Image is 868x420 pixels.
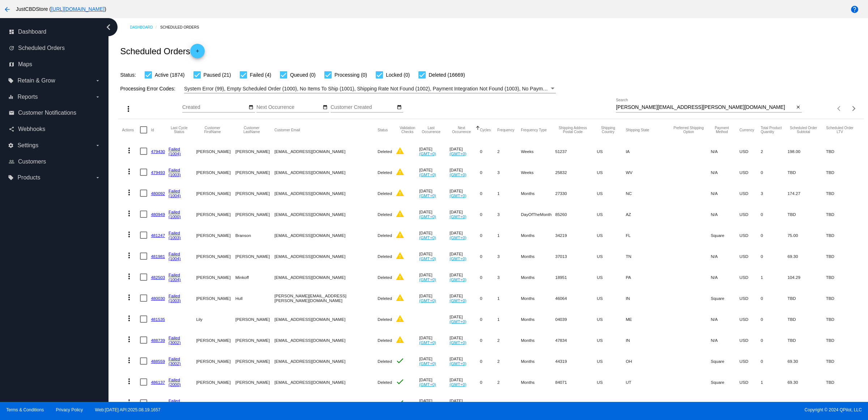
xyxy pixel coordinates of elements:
mat-cell: 0 [480,351,497,372]
mat-cell: [EMAIL_ADDRESS][DOMAIN_NAME] [275,330,378,351]
mat-icon: add [193,48,202,57]
mat-cell: [PERSON_NAME] [196,225,235,246]
mat-cell: [PERSON_NAME] [235,183,275,204]
mat-cell: [DATE] [419,351,450,372]
mat-cell: Months [521,246,555,267]
mat-cell: [PERSON_NAME] [235,372,275,393]
mat-cell: N/A [711,162,739,183]
a: 481535 [151,317,165,322]
mat-cell: [EMAIL_ADDRESS][DOMAIN_NAME] [275,246,378,267]
mat-icon: more_vert [125,293,133,302]
mat-cell: [PERSON_NAME] [235,330,275,351]
mat-cell: 0 [761,288,787,309]
a: (1004) [169,256,181,261]
a: map Maps [9,59,101,70]
a: (1000) [169,214,181,219]
a: (1003) [169,235,181,240]
a: 480949 [151,212,165,217]
mat-cell: 0 [761,162,787,183]
mat-cell: NC [626,183,673,204]
mat-cell: Months [521,288,555,309]
mat-cell: 198.00 [787,141,826,162]
mat-cell: 1 [497,288,521,309]
mat-cell: [EMAIL_ADDRESS][DOMAIN_NAME] [275,225,378,246]
mat-cell: USD [740,141,761,162]
a: Failed [169,188,180,193]
a: dashboard Dashboard [9,26,101,38]
mat-cell: 3 [497,267,521,288]
mat-cell: Months [521,351,555,372]
mat-cell: USD [740,225,761,246]
a: (GMT+0) [419,277,436,282]
mat-cell: [DATE] [450,267,480,288]
mat-cell: [DATE] [419,372,450,393]
button: Change sorting for NextOccurrenceUtc [450,126,473,134]
mat-cell: [EMAIL_ADDRESS][DOMAIN_NAME] [275,141,378,162]
mat-cell: [EMAIL_ADDRESS][DOMAIN_NAME] [275,162,378,183]
i: dashboard [9,29,14,35]
mat-cell: TBD [826,246,860,267]
a: (3002) [169,340,181,345]
mat-cell: US [597,267,626,288]
mat-cell: USD [740,183,761,204]
a: (GMT+0) [450,361,467,366]
mat-cell: FL [626,225,673,246]
i: share [9,126,14,132]
mat-select: Filter by Processing Error Codes [184,84,556,93]
a: Failed [169,272,180,277]
input: Customer Created [331,105,396,110]
button: Change sorting for ShippingPostcode [555,126,590,134]
mat-cell: Minkoff [235,267,275,288]
a: 481981 [151,254,165,259]
mat-cell: TBD [787,330,826,351]
mat-cell: [PERSON_NAME] [235,246,275,267]
a: 480092 [151,191,165,196]
a: 479493 [151,170,165,175]
a: (GMT+0) [450,319,467,324]
a: 480030 [151,296,165,301]
a: share Webhooks [9,123,101,135]
mat-cell: [PERSON_NAME] [196,162,235,183]
a: Failed [169,293,180,298]
mat-icon: help [850,5,859,14]
mat-cell: [PERSON_NAME] [196,330,235,351]
mat-cell: [DATE] [419,225,450,246]
button: Change sorting for LastOccurrenceUtc [419,126,443,134]
mat-cell: [PERSON_NAME] [235,141,275,162]
button: Change sorting for FrequencyType [521,128,547,132]
mat-cell: [DATE] [450,330,480,351]
mat-cell: [PERSON_NAME] [196,183,235,204]
mat-cell: Lily [196,309,235,330]
mat-cell: [DATE] [450,288,480,309]
mat-cell: TBD [826,309,860,330]
mat-cell: [DATE] [450,141,480,162]
mat-icon: date_range [248,105,254,110]
mat-cell: Hull [235,288,275,309]
mat-cell: 174.27 [787,183,826,204]
mat-cell: [PERSON_NAME] [196,141,235,162]
mat-cell: [DATE] [450,204,480,225]
mat-cell: US [597,183,626,204]
mat-cell: USD [740,246,761,267]
mat-cell: TBD [826,267,860,288]
mat-cell: Square [711,225,739,246]
button: Change sorting for Cycles [480,128,491,132]
mat-cell: IN [626,330,673,351]
mat-cell: 85260 [555,204,597,225]
a: Failed [169,147,180,151]
a: 488559 [151,359,165,364]
a: (GMT+0) [450,214,467,219]
mat-cell: 2 [761,141,787,162]
button: Change sorting for CustomerEmail [275,128,300,132]
mat-cell: US [597,288,626,309]
mat-cell: [PERSON_NAME] [196,288,235,309]
mat-cell: Months [521,225,555,246]
mat-cell: [EMAIL_ADDRESS][DOMAIN_NAME] [275,351,378,372]
mat-cell: 46064 [555,288,597,309]
mat-cell: 0 [480,246,497,267]
button: Next page [847,101,861,116]
a: Failed [169,209,180,214]
mat-cell: TN [626,246,673,267]
mat-cell: [EMAIL_ADDRESS][DOMAIN_NAME] [275,267,378,288]
mat-cell: 2 [497,330,521,351]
